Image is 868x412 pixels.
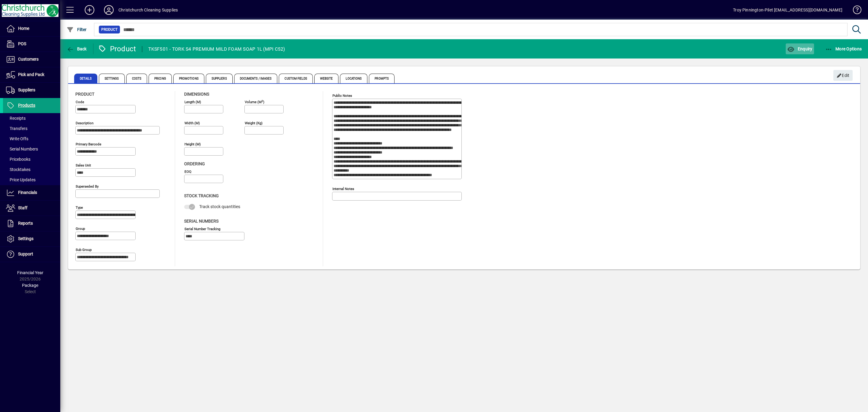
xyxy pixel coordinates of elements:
span: Price Updates [6,177,36,182]
mat-label: Length (m) [184,100,201,104]
mat-label: Weight (Kg) [245,121,263,125]
span: Stocktakes [6,167,30,172]
mat-label: Height (m) [184,142,201,146]
mat-label: Internal Notes [332,187,354,191]
button: Back [65,43,88,54]
div: Troy Pinnington-Pilet [EMAIL_ADDRESS][DOMAIN_NAME] [733,5,842,15]
mat-label: Width (m) [184,121,200,125]
span: Home [18,26,29,31]
mat-label: Code [76,100,84,104]
button: Enquiry [786,43,814,54]
span: Ordering [184,161,205,166]
span: Staff [18,205,27,210]
span: Products [18,103,35,108]
button: Profile [99,5,118,15]
span: Settings [99,74,125,83]
mat-label: Primary barcode [76,142,101,146]
span: Documents / Images [234,74,278,83]
a: Stocktakes [3,164,60,175]
span: Promotions [173,74,204,83]
span: Filter [67,27,87,32]
span: Support [18,252,33,256]
div: Product [98,44,136,54]
span: Dimensions [184,92,209,97]
app-page-header-button: Back [60,43,93,54]
span: Write Offs [6,136,28,141]
span: Transfers [6,126,27,131]
a: Write Offs [3,134,60,144]
button: Add [80,5,99,15]
span: Product [75,92,94,97]
button: Edit [833,70,853,81]
button: More Options [824,43,863,54]
mat-label: Group [76,227,85,231]
span: POS [18,41,26,46]
span: Track stock quantities [199,204,240,209]
span: Financials [18,190,37,195]
a: Home [3,21,60,36]
sup: 3 [262,99,263,102]
mat-label: Public Notes [332,93,352,98]
span: Settings [18,236,33,241]
span: Customers [18,57,39,62]
a: Receipts [3,113,60,123]
mat-label: EOQ [184,170,191,174]
a: POS [3,36,60,52]
mat-label: Sub group [76,248,92,252]
a: Suppliers [3,83,60,98]
a: Settings [3,231,60,246]
span: Custom Fields [279,74,313,83]
a: Transfers [3,123,60,134]
mat-label: Serial Number tracking [184,227,220,231]
span: Enquiry [787,46,812,51]
a: Pricebooks [3,154,60,164]
a: Staff [3,201,60,216]
div: Christchurch Cleaning Supplies [118,5,178,15]
a: Price Updates [3,175,60,185]
button: Filter [65,24,88,35]
mat-label: Volume (m ) [245,100,264,104]
a: Customers [3,52,60,67]
a: Reports [3,216,60,231]
span: Pick and Pack [18,72,44,77]
span: Receipts [6,116,26,121]
a: Financials [3,185,60,200]
span: More Options [825,46,862,51]
span: Financial Year [17,270,43,275]
span: Details [74,74,97,83]
a: Support [3,247,60,262]
span: Website [314,74,339,83]
span: Suppliers [18,87,35,92]
span: Locations [340,74,367,83]
span: Pricebooks [6,157,30,162]
mat-label: Description [76,121,93,125]
a: Serial Numbers [3,144,60,154]
mat-label: Type [76,205,83,210]
span: Reports [18,221,33,226]
span: Edit [837,71,850,81]
a: Knowledge Base [848,1,860,21]
span: Suppliers [206,74,233,83]
span: Serial Numbers [184,219,219,223]
span: Product [101,27,118,33]
span: Costs [126,74,147,83]
mat-label: Superseded by [76,184,99,189]
span: Pricing [149,74,172,83]
span: Stock Tracking [184,193,219,198]
mat-label: Sales unit [76,163,91,167]
span: Back [67,46,87,51]
span: Serial Numbers [6,147,38,151]
span: Prompts [369,74,395,83]
div: TKSF501 - TORK S4 PREMIUM MILD FOAM SOAP 1L (MPI C52) [148,44,285,54]
span: Package [22,283,38,288]
a: Pick and Pack [3,67,60,82]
